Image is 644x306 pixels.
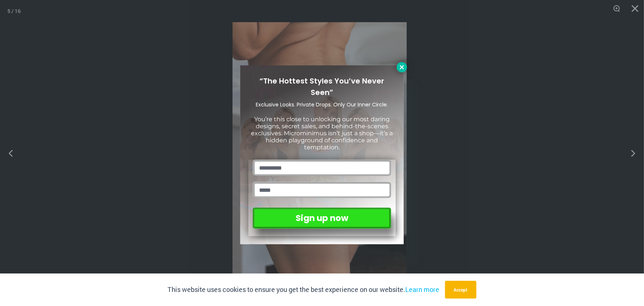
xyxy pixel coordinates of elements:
span: “The Hottest Styles You’ve Never Seen” [260,76,385,98]
span: Exclusive Looks. Private Drops. Only Our Inner Circle. [256,101,388,108]
button: Close [397,62,407,72]
button: Accept [445,281,476,299]
span: You’re this close to unlocking our most daring designs, secret sales, and behind-the-scenes exclu... [251,116,393,151]
a: Learn more [406,285,440,294]
button: Sign up now [253,208,391,229]
p: This website uses cookies to ensure you get the best experience on our website. [168,284,440,295]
